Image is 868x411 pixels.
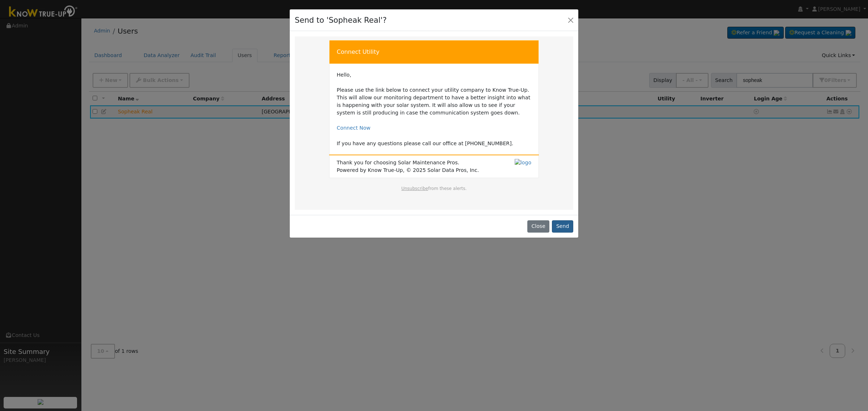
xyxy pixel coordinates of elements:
td: Hello, Please use the link below to connect your utility company to Know True-Up. This will allow... [337,71,531,147]
button: Close [566,15,576,25]
img: logo [515,159,531,166]
a: Unsubscribe [401,186,428,191]
a: Connect Now [337,125,370,131]
td: Connect Utility [329,40,539,64]
h4: Send to 'Sopheak Real'? [295,14,387,26]
span: Thank you for choosing Solar Maintenance Pros. Powered by Know True-Up, © 2025 Solar Data Pros, Inc. [337,159,479,174]
button: Close [527,220,549,233]
td: from these alerts. [336,185,532,199]
button: Send [552,220,573,233]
